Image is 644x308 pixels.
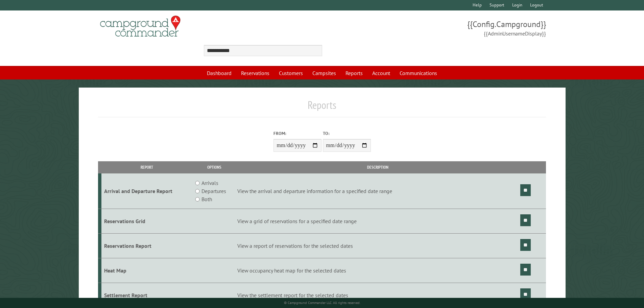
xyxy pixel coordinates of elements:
th: Report [101,161,192,173]
a: Campsites [308,67,340,79]
a: Reports [341,67,367,79]
label: Arrivals [201,179,218,187]
td: View the arrival and departure information for a specified date range [236,173,519,209]
img: Campground Commander [98,13,183,40]
label: From: [273,130,321,137]
td: Heat Map [101,258,192,283]
td: Settlement Report [101,283,192,307]
td: View a grid of reservations for a specified date range [236,209,519,234]
a: Reservations [237,67,273,79]
a: Account [368,67,394,79]
label: Departures [201,187,226,195]
a: Dashboard [203,67,236,79]
a: Customers [275,67,307,79]
label: Both [201,195,212,203]
th: Description [236,161,519,173]
td: Reservations Report [101,234,192,258]
label: To: [323,130,371,137]
td: Reservations Grid [101,209,192,234]
td: View the settlement report for the selected dates [236,283,519,307]
small: © Campground Commander LLC. All rights reserved. [284,301,360,305]
th: Options [192,161,236,173]
a: Communications [396,67,441,79]
span: {{Config.Campground}} {{AdminUsernameDisplay}} [322,19,546,38]
h1: Reports [98,98,546,117]
td: View a report of reservations for the selected dates [236,234,519,258]
td: View occupancy heat map for the selected dates [236,258,519,283]
td: Arrival and Departure Report [101,173,192,209]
